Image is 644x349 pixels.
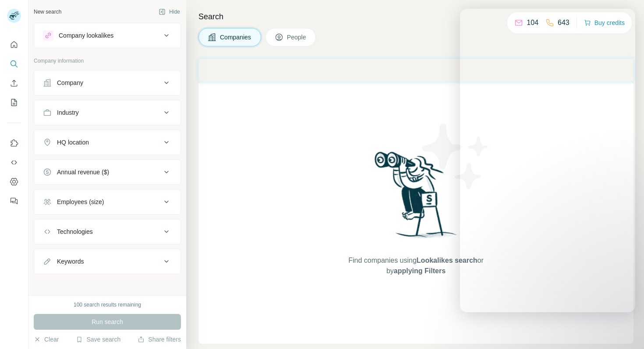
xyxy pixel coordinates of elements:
button: Use Surfe on LinkedIn [7,135,21,151]
div: Industry [57,108,79,117]
div: New search [34,8,61,16]
div: Technologies [57,227,93,236]
span: People [287,33,307,42]
button: Employees (size) [34,191,180,212]
div: 100 search results remaining [74,301,141,309]
button: Clear [34,335,59,344]
span: applying Filters [394,267,446,275]
button: Industry [34,102,180,123]
button: Dashboard [7,174,21,190]
button: Quick start [7,37,21,53]
button: Company lookalikes [34,25,180,46]
div: HQ location [57,138,89,147]
button: Keywords [34,251,180,272]
iframe: Banner [198,59,633,82]
button: HQ location [34,132,180,153]
button: Save search [76,335,120,344]
div: Company [57,78,83,87]
span: Find companies using or by [346,255,486,276]
img: Surfe Illustration - Woman searching with binoculars [371,149,462,247]
button: Hide [152,5,186,18]
button: Enrich CSV [7,75,21,91]
button: Share filters [138,335,181,344]
button: Use Surfe API [7,155,21,170]
p: Company information [34,57,181,65]
button: Technologies [34,221,180,242]
div: Company lookalikes [59,31,113,40]
div: Annual revenue ($) [57,168,109,176]
span: Companies [220,33,252,42]
div: Keywords [57,257,84,266]
button: Search [7,56,21,72]
button: My lists [7,95,21,110]
span: Lookalikes search [417,257,478,264]
h4: Search [198,11,633,23]
button: Feedback [7,193,21,209]
button: Company [34,72,180,93]
button: Annual revenue ($) [34,162,180,183]
iframe: Intercom live chat [614,319,635,340]
img: Surfe Illustration - Stars [416,117,495,196]
iframe: Intercom live chat [460,9,635,312]
div: Employees (size) [57,197,104,206]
